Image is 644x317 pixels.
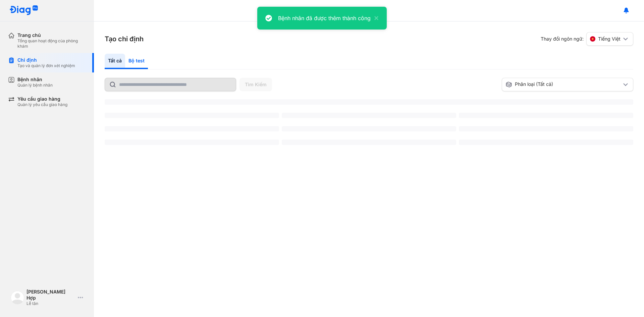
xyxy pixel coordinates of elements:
[459,126,633,131] span: ‌
[105,34,144,44] h3: Tạo chỉ định
[282,113,456,118] span: ‌
[541,32,633,46] div: Thay đổi ngôn ngữ:
[125,54,148,69] div: Bộ test
[11,291,24,304] img: logo
[17,57,75,63] div: Chỉ định
[282,140,456,145] span: ‌
[459,140,633,145] span: ‌
[17,38,86,49] div: Tổng quan hoạt động của phòng khám
[9,5,38,16] img: logo
[26,289,75,301] div: [PERSON_NAME] Hợp
[17,102,67,107] div: Quản lý yêu cầu giao hàng
[239,78,272,91] button: Tìm Kiếm
[17,96,67,102] div: Yêu cầu giao hàng
[105,99,633,105] span: ‌
[105,113,279,118] span: ‌
[459,113,633,118] span: ‌
[17,83,53,88] div: Quản lý bệnh nhân
[105,126,279,131] span: ‌
[282,126,456,131] span: ‌
[371,14,379,22] button: close
[278,14,371,22] div: Bệnh nhân đã được thêm thành công
[17,76,53,83] div: Bệnh nhân
[17,63,75,68] div: Tạo và quản lý đơn xét nghiệm
[105,140,279,145] span: ‌
[105,54,125,69] div: Tất cả
[26,301,75,306] div: Lễ tân
[17,32,86,38] div: Trang chủ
